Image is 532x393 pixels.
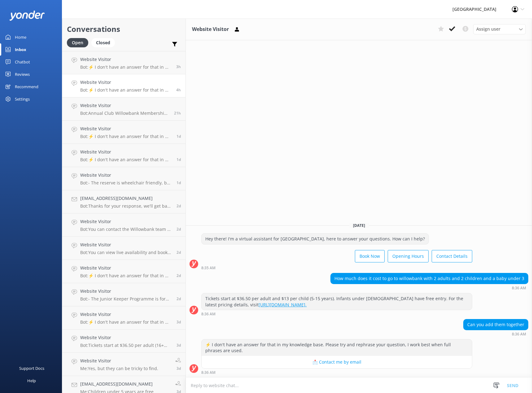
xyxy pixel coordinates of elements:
[202,356,472,368] button: 📩 Contact me by email
[259,302,307,308] a: [URL][DOMAIN_NAME].
[176,64,181,69] span: Sep 29 2025 09:38am (UTC +13:00) Pacific/Auckland
[62,190,185,214] a: [EMAIL_ADDRESS][DOMAIN_NAME]Bot:Thanks for your response, we'll get back to you as soon as we can...
[80,64,172,70] p: Bot: ⚡ I don't have an answer for that in my knowledge base. Please try and rephrase your questio...
[80,79,172,86] h4: Website Visitor
[177,157,181,162] span: Sep 28 2025 08:45am (UTC +13:00) Pacific/Auckland
[177,203,181,209] span: Sep 27 2025 09:20am (UTC +13:00) Pacific/Auckland
[464,319,528,330] div: Can you add them together
[201,371,216,374] strong: 8:36 AM
[80,56,172,63] h4: Website Visitor
[62,74,185,97] a: Website VisitorBot:⚡ I don't have an answer for that in my knowledge base. Please try and rephras...
[177,134,181,139] span: Sep 28 2025 09:53am (UTC +13:00) Pacific/Auckland
[80,87,172,93] p: Bot: ⚡ I don't have an answer for that in my knowledge base. Please try and rephrase your questio...
[80,381,154,387] h4: [EMAIL_ADDRESS][DOMAIN_NAME]
[62,283,185,306] a: Website VisitorBot:- The Junior Keeper Programme is for kids aged [DEMOGRAPHIC_DATA], running fro...
[67,38,88,47] div: Open
[349,223,369,228] span: [DATE]
[176,87,181,93] span: Sep 29 2025 08:36am (UTC +13:00) Pacific/Auckland
[80,149,172,155] h4: Website Visitor
[202,234,429,244] div: Hey there! I'm a virtual assistant for [GEOGRAPHIC_DATA], here to answer your questions. How can ...
[202,293,472,310] div: Tickets start at $36.50 per adult and $13 per child (5-15 years). Infants under [DEMOGRAPHIC_DATA...
[91,39,118,46] a: Closed
[80,288,172,295] h4: Website Visitor
[80,334,172,341] h4: Website Visitor
[80,319,172,325] p: Bot: ⚡ I don't have an answer for that in my knowledge base. Please try and rephrase your questio...
[192,25,229,33] h3: Website Visitor
[476,26,500,32] span: Assign user
[15,31,26,43] div: Home
[62,144,185,167] a: Website VisitorBot:⚡ I don't have an answer for that in my knowledge base. Please try and rephras...
[80,273,172,279] p: Bot: ⚡ I don't have an answer for that in my knowledge base. Please try and rephrase your questio...
[80,265,172,271] h4: Website Visitor
[15,56,30,68] div: Chatbot
[331,273,528,284] div: How much does it cost to go to willowbank with 2 adults and 2 children and a baby under 3
[62,237,185,260] a: Website VisitorBot:You can view live availability and book your tickets online at [URL][DOMAIN_NA...
[174,110,181,116] span: Sep 28 2025 04:25pm (UTC +13:00) Pacific/Auckland
[80,102,169,109] h4: Website Visitor
[80,227,172,232] p: Bot: You can contact the Willowbank team at 03 359 6226, or by emailing [EMAIL_ADDRESS][DOMAIN_NA...
[177,180,181,185] span: Sep 28 2025 05:41am (UTC +13:00) Pacific/Auckland
[473,24,526,34] div: Assign User
[62,97,185,121] a: Website VisitorBot:Annual Club Willowbank Membership prices start from $28 per child, $82 per adu...
[80,195,172,202] h4: [EMAIL_ADDRESS][DOMAIN_NAME]
[80,218,172,225] h4: Website Visitor
[80,180,172,186] p: Bot: - The reserve is wheelchair friendly, but it's recommended to bring a friend to assist with ...
[201,370,472,374] div: Sep 29 2025 08:36am (UTC +13:00) Pacific/Auckland
[80,241,172,248] h4: Website Visitor
[62,260,185,283] a: Website VisitorBot:⚡ I don't have an answer for that in my knowledge base. Please try and rephras...
[80,172,172,179] h4: Website Visitor
[355,250,385,262] button: Book Now
[80,110,169,116] p: Bot: Annual Club Willowbank Membership prices start from $28 per child, $82 per adult, and $185 p...
[27,374,36,387] div: Help
[201,266,472,270] div: Sep 29 2025 08:35am (UTC +13:00) Pacific/Auckland
[62,214,185,237] a: Website VisitorBot:You can contact the Willowbank team at 03 359 6226, or by emailing [EMAIL_ADDR...
[512,286,526,290] strong: 8:36 AM
[177,273,181,278] span: Sep 26 2025 02:30pm (UTC +13:00) Pacific/Auckland
[177,319,181,325] span: Sep 26 2025 07:31am (UTC +13:00) Pacific/Auckland
[15,80,38,93] div: Recommend
[201,312,472,316] div: Sep 29 2025 08:36am (UTC +13:00) Pacific/Auckland
[177,366,181,371] span: Sep 25 2025 04:16pm (UTC +13:00) Pacific/Auckland
[80,357,158,364] h4: Website Visitor
[62,353,185,376] a: Website VisitorMe:Yes, but they can be tricky to find.3d
[62,51,185,74] a: Website VisitorBot:⚡ I don't have an answer for that in my knowledge base. Please try and rephras...
[463,332,528,336] div: Sep 29 2025 08:36am (UTC +13:00) Pacific/Auckland
[15,43,26,56] div: Inbox
[202,339,472,356] div: ⚡ I don't have an answer for that in my knowledge base. Please try and rephrase your question, I ...
[177,343,181,348] span: Sep 25 2025 05:14pm (UTC +13:00) Pacific/Auckland
[15,93,30,105] div: Settings
[80,250,172,255] p: Bot: You can view live availability and book your tickets online at [URL][DOMAIN_NAME]. Tickets c...
[62,306,185,330] a: Website VisitorBot:⚡ I don't have an answer for that in my knowledge base. Please try and rephras...
[330,286,528,290] div: Sep 29 2025 08:36am (UTC +13:00) Pacific/Auckland
[62,167,185,190] a: Website VisitorBot:- The reserve is wheelchair friendly, but it's recommended to bring a friend t...
[67,39,91,46] a: Open
[19,362,44,374] div: Support Docs
[80,134,172,139] p: Bot: ⚡ I don't have an answer for that in my knowledge base. Please try and rephrase your questio...
[432,250,472,262] button: Contact Details
[177,250,181,255] span: Sep 26 2025 02:51pm (UTC +13:00) Pacific/Auckland
[91,38,115,47] div: Closed
[80,366,158,371] p: Me: Yes, but they can be tricky to find.
[80,157,172,162] p: Bot: ⚡ I don't have an answer for that in my knowledge base. Please try and rephrase your questio...
[62,330,185,353] a: Website VisitorBot:Tickets start at $36.50 per adult (16+ years) and $13 per child (5-15 years), ...
[80,311,172,318] h4: Website Visitor
[80,343,172,348] p: Bot: Tickets start at $36.50 per adult (16+ years) and $13 per child (5-15 years), with free entr...
[177,296,181,301] span: Sep 26 2025 01:10pm (UTC +13:00) Pacific/Auckland
[80,125,172,132] h4: Website Visitor
[388,250,429,262] button: Opening Hours
[177,227,181,232] span: Sep 26 2025 06:19pm (UTC +13:00) Pacific/Auckland
[15,68,30,80] div: Reviews
[80,203,172,209] p: Bot: Thanks for your response, we'll get back to you as soon as we can during opening hours.
[9,11,45,21] img: yonder-white-logo.png
[201,312,216,316] strong: 8:36 AM
[80,296,172,302] p: Bot: - The Junior Keeper Programme is for kids aged [DEMOGRAPHIC_DATA], running from 10:30 AM to ...
[201,266,216,270] strong: 8:35 AM
[67,23,181,35] h2: Conversations
[62,121,185,144] a: Website VisitorBot:⚡ I don't have an answer for that in my knowledge base. Please try and rephras...
[512,332,526,336] strong: 8:36 AM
